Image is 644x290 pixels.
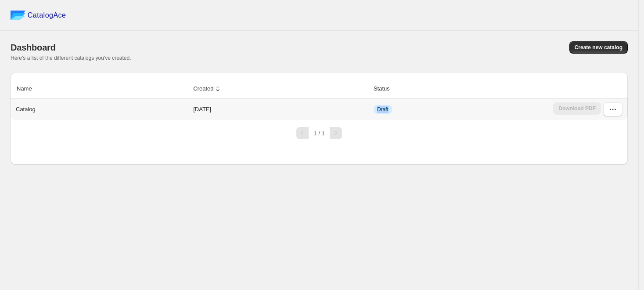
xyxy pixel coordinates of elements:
[569,41,628,54] button: Create new catalog
[16,105,36,114] p: Catalog
[192,80,223,97] button: Created
[28,11,66,20] span: CatalogAce
[377,106,389,113] span: Draft
[313,130,324,137] span: 1 / 1
[11,55,131,61] span: Here's a list of the different catalogs you've created.
[15,80,42,97] button: Name
[11,43,56,52] span: Dashboard
[575,44,622,51] span: Create new catalog
[191,99,371,120] td: [DATE]
[11,11,25,20] img: catalog ace
[372,80,400,97] button: Status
